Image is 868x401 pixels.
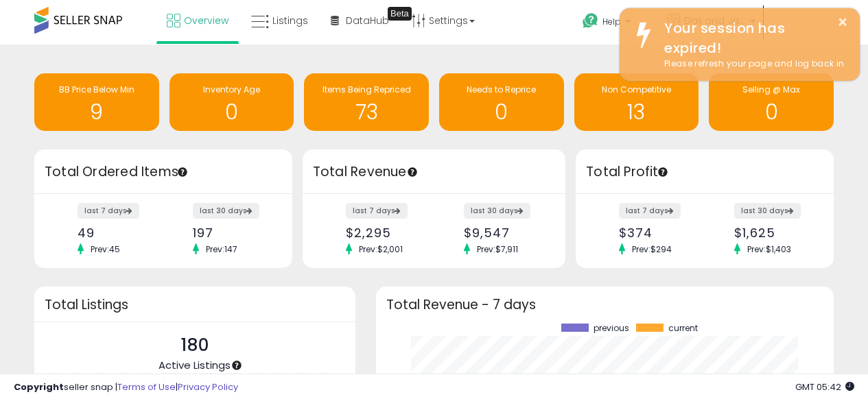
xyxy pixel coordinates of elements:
[602,16,621,27] span: Help
[586,162,823,182] h3: Total Profit
[14,380,64,393] strong: Copyright
[464,203,530,219] label: last 30 days
[193,226,268,240] div: 197
[574,73,699,131] a: Non Competitive 13
[117,380,176,393] a: Terms of Use
[742,84,800,95] span: Selling @ Max
[313,162,555,182] h3: Total Revenue
[176,166,189,178] div: Tooltip anchor
[572,2,654,45] a: Help
[740,243,798,255] span: Prev: $1,403
[709,73,834,131] a: Selling @ Max 0
[159,332,231,359] p: 180
[654,19,849,58] div: Your session has expired!
[45,300,345,310] h3: Total Listings
[668,324,698,333] span: current
[470,243,525,255] span: Prev: $7,911
[231,359,243,372] div: Tooltip anchor
[59,84,134,95] span: BB Price Below Min
[716,101,827,123] h1: 0
[169,73,294,131] a: Inventory Age 0
[78,226,153,240] div: 49
[176,101,288,123] h1: 0
[45,162,282,182] h3: Total Ordered Items
[837,14,848,31] button: ×
[388,7,412,21] div: Tooltip anchor
[795,380,854,393] span: 2025-09-9 05:42 GMT
[734,226,810,240] div: $1,625
[602,84,671,95] span: Non Competitive
[311,101,422,123] h1: 73
[272,14,308,27] span: Listings
[619,203,681,219] label: last 7 days
[346,203,408,219] label: last 7 days
[582,12,599,29] i: Get Help
[159,358,231,372] span: Active Listings
[193,203,259,219] label: last 30 days
[386,300,823,310] h3: Total Revenue - 7 days
[346,226,423,240] div: $2,295
[84,243,127,255] span: Prev: 45
[199,243,244,255] span: Prev: 147
[619,226,694,240] div: $374
[322,84,411,95] span: Items Being Repriced
[654,58,849,71] div: Please refresh your page and log back in
[625,243,679,255] span: Prev: $294
[734,203,801,219] label: last 30 days
[203,84,260,95] span: Inventory Age
[41,101,152,123] h1: 9
[178,380,238,393] a: Privacy Policy
[594,324,629,333] span: previous
[446,101,557,123] h1: 0
[14,381,238,394] div: seller snap | |
[464,226,541,240] div: $9,547
[657,166,669,178] div: Tooltip anchor
[352,243,410,255] span: Prev: $2,001
[34,73,159,131] a: BB Price Below Min 9
[581,101,692,123] h1: 13
[304,73,429,131] a: Items Being Repriced 73
[78,203,139,219] label: last 7 days
[184,14,228,27] span: Overview
[406,166,419,178] div: Tooltip anchor
[439,73,564,131] a: Needs to Reprice 0
[467,84,536,95] span: Needs to Reprice
[346,14,389,27] span: DataHub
